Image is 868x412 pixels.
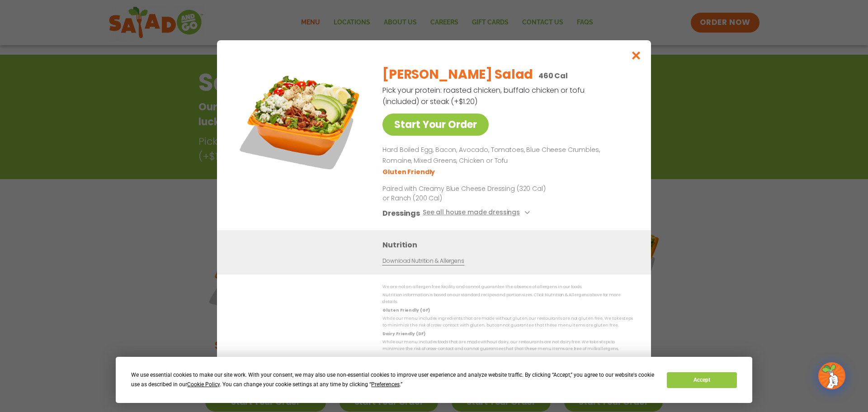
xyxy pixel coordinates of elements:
a: Download Nutrition & Allergens [382,256,464,265]
div: We use essential cookies to make our site work. With your consent, we may also use non-essential ... [131,370,656,389]
p: 460 Cal [538,70,568,81]
img: wpChatIcon [819,363,844,388]
strong: Dairy Friendly (DF) [382,331,425,336]
h2: [PERSON_NAME] Salad [382,65,533,84]
img: Featured product photo for Cobb Salad [237,58,364,185]
a: Start Your Order [382,114,489,136]
button: See all house made dressings [423,207,533,218]
button: Close modal [622,40,651,71]
p: We are not an allergen free facility and cannot guarantee the absence of allergens in our foods. [382,284,633,290]
li: Gluten Friendly [382,167,436,176]
p: While our menu includes foods that are made without dairy, our restaurants are not dairy free. We... [382,339,633,353]
p: While our menu includes ingredients that are made without gluten, our restaurants are not gluten ... [382,315,633,329]
strong: Gluten Friendly (GF) [382,307,429,313]
h3: Nutrition [382,239,637,250]
button: Accept [667,372,736,388]
p: Hard Boiled Egg, Bacon, Avocado, Tomatoes, Blue Cheese Crumbles, Romaine, Mixed Greens, Chicken o... [382,145,629,166]
p: Paired with Creamy Blue Cheese Dressing (320 Cal) or Ranch (200 Cal) [382,184,550,203]
h3: Dressings [382,207,420,218]
p: Nutrition information is based on our standard recipes and portion sizes. Click Nutrition & Aller... [382,292,633,306]
span: Cookie Policy [187,381,220,388]
p: Pick your protein: roasted chicken, buffalo chicken or tofu (included) or steak (+$1.20) [382,85,586,107]
span: Preferences [371,381,400,388]
div: Cookie Consent Prompt [116,357,752,403]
